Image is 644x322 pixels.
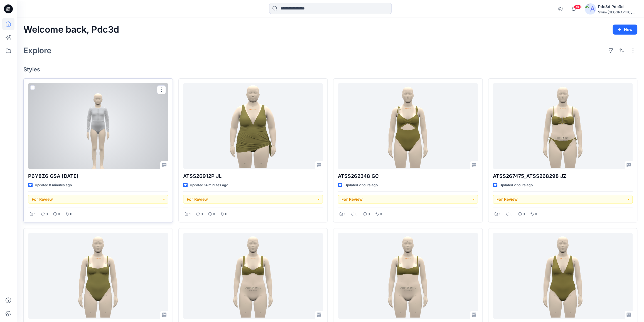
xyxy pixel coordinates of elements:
[70,211,72,217] p: 0
[499,211,500,217] p: 1
[183,83,323,169] a: ATSS26912P JL
[598,3,637,10] div: Pdc3d Pdc3d
[201,211,203,217] p: 0
[34,211,36,217] p: 1
[338,233,478,319] a: ATSS267461NV JZ
[35,182,72,188] p: Updated 8 minutes ago
[500,182,533,188] p: Updated 2 hours ago
[189,211,191,217] p: 1
[380,211,382,217] p: 0
[368,211,370,217] p: 0
[535,211,537,217] p: 0
[23,66,637,73] h4: Styles
[338,172,478,180] p: ATSS262348 GC
[46,211,48,217] p: 0
[338,83,478,169] a: ATSS262348 GC
[28,233,168,319] a: ATSS262342NV JL
[183,233,323,319] a: ATSS267473NV GC
[58,211,60,217] p: 0
[23,25,119,35] h2: Welcome back, Pdc3d
[23,46,51,55] h2: Explore
[183,172,323,180] p: ATSS26912P JL
[344,211,345,217] p: 1
[493,83,633,169] a: ATSS267475_ATSS268298 JZ
[493,233,633,319] a: ATSS262352 JZ
[523,211,525,217] p: 0
[213,211,215,217] p: 0
[493,172,633,180] p: ATSS267475_ATSS268298 JZ
[225,211,227,217] p: 0
[585,3,596,14] img: avatar
[573,5,582,9] span: 99+
[28,83,168,169] a: P6Y8Z6 GSA 2025.09.02
[510,211,513,217] p: 0
[345,182,378,188] p: Updated 2 hours ago
[598,10,637,14] div: Swim [GEOGRAPHIC_DATA]
[613,25,637,35] button: New
[28,172,168,180] p: P6Y8Z6 GSA [DATE]
[190,182,228,188] p: Updated 14 minutes ago
[355,211,358,217] p: 0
